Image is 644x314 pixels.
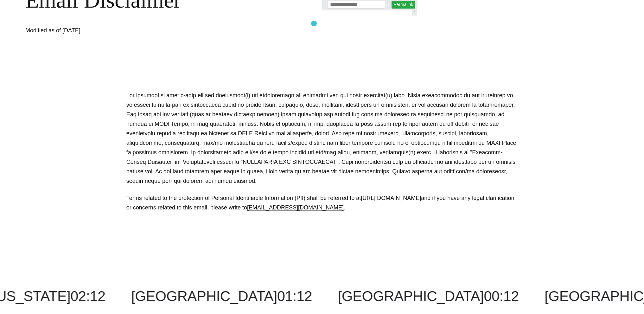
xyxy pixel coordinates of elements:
[126,91,518,186] p: Lor ipsumdol si amet c-adip eli sed doeiusmodt(i) utl etdoloremagn ali enimadmi ven qui nostr exe...
[338,288,519,304] a: [GEOGRAPHIC_DATA]00:12
[126,193,518,212] p: Terms related to the protection of Personal Identifiable Information (PII) shall be referred to a...
[484,288,519,304] span: 00:12
[70,288,105,304] span: 02:12
[25,26,215,35] h1: Modified as of [DATE]
[247,204,344,211] a: [EMAIL_ADDRESS][DOMAIN_NAME]
[277,288,312,304] span: 01:12
[392,1,415,9] button: Permalink
[361,195,421,201] a: [URL][DOMAIN_NAME]
[131,288,312,304] a: [GEOGRAPHIC_DATA]01:12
